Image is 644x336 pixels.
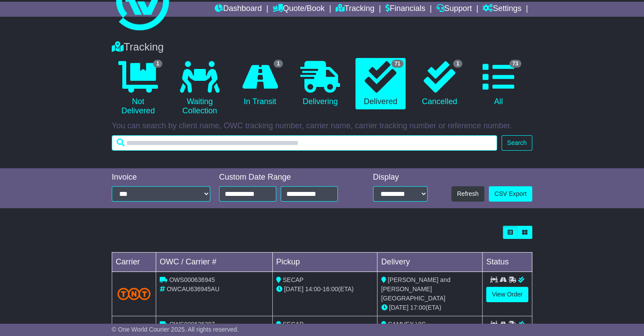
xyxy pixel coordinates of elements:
span: 1 [453,60,462,68]
span: 14:00 [305,285,321,293]
span: 71 [392,60,403,68]
div: (ETA) [381,303,479,312]
span: OWCAU636945AU [167,285,220,293]
div: Invoice [112,173,210,182]
td: OWC / Carrier # [156,253,273,272]
a: 73 All [473,58,523,110]
a: Quote/Book [273,2,325,17]
span: 16:00 [322,285,338,293]
a: 71 Delivered [355,58,406,110]
a: 1 In Transit [235,58,285,110]
td: Delivery [377,253,483,272]
span: OWS000636945 [169,276,215,283]
span: SECAP [283,321,304,328]
a: Dashboard [215,2,262,17]
a: CSV Export [489,186,532,202]
div: Custom Date Range [219,173,353,182]
a: Settings [483,2,521,17]
button: Refresh [451,186,484,202]
span: 73 [509,60,521,68]
div: Tracking [107,41,537,54]
td: Status [483,253,532,272]
a: Support [436,2,472,17]
span: 1 [274,60,283,68]
img: TNT_Domestic.png [117,288,150,300]
a: Delivering [294,58,347,110]
button: Search [501,135,532,151]
span: © One World Courier 2025. All rights reserved. [112,326,239,333]
div: - (ETA) [276,285,374,294]
a: Waiting Collection [173,58,226,119]
span: 1 [153,60,162,68]
span: 17:00 [410,304,425,311]
span: [DATE] [389,304,408,311]
a: View Order [486,287,528,302]
span: SECAP [283,276,304,283]
span: [DATE] [284,285,304,293]
span: [PERSON_NAME] and [PERSON_NAME] [GEOGRAPHIC_DATA] [381,276,450,302]
p: You can search by client name, OWC tracking number, carrier name, carrier tracking number or refe... [112,121,532,131]
a: 1 Not Delivered [112,58,165,119]
a: Tracking [336,2,374,17]
span: CAMVEX VIC [388,321,425,328]
a: 1 Cancelled [414,58,465,110]
span: OWS000636397 [169,321,215,328]
td: Carrier [112,253,156,272]
a: Financials [385,2,425,17]
div: Display [373,173,428,182]
td: Pickup [272,253,377,272]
